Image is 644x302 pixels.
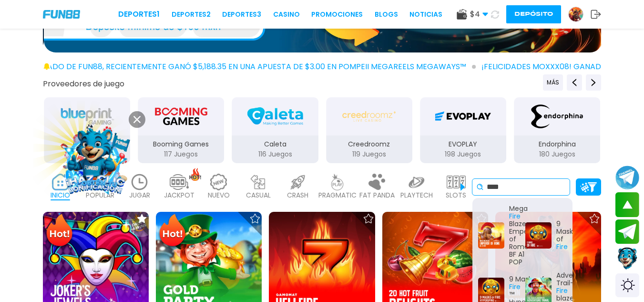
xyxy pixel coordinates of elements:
[342,103,396,130] img: Creedroomz
[514,139,600,149] p: Endorphina
[375,10,398,20] a: BLOGS
[506,5,561,23] button: Depósito
[222,10,261,20] a: Deportes3
[615,273,639,297] div: Switch theme
[288,174,307,190] img: crash_light.webp
[569,7,583,21] img: Avatar
[328,174,347,190] img: pragmatic_light.webp
[118,9,160,20] a: Deportes1
[273,10,300,20] a: CASINO
[318,190,357,200] p: PRAGMATIC
[326,149,412,159] p: 119 Juegos
[470,9,488,20] span: $ 4
[543,74,563,91] button: Previous providers
[170,174,189,190] img: jackpot_light.webp
[447,174,466,190] img: slots_light.webp
[44,213,75,250] img: Hot
[232,139,318,149] p: Caleta
[44,139,130,149] p: BluePrint
[615,219,639,244] button: Join telegram
[322,96,416,164] button: Creedroomz
[164,190,194,200] p: JACKPOT
[138,149,224,159] p: 117 Juegos
[615,192,639,217] button: scroll up
[586,74,601,91] button: Next providers
[420,139,506,149] p: EVOPLAY
[359,190,395,200] p: FAT PANDA
[567,74,582,91] button: Previous providers
[246,190,271,200] p: CASUAL
[172,10,211,20] a: Deportes2
[514,149,600,159] p: 180 Juegos
[368,174,387,190] img: fat_panda_light.webp
[189,168,201,181] img: hot
[420,149,506,159] p: 198 Juegos
[40,96,134,164] button: BluePrint
[407,174,426,190] img: playtech_light.webp
[326,139,412,149] p: Creedroomz
[580,182,597,192] img: Platform Filter
[311,10,363,20] a: Promociones
[400,190,433,200] p: PLAYTECH
[568,7,591,22] a: Avatar
[510,96,604,164] button: Endorphina
[287,190,308,200] p: CRASH
[433,103,493,130] img: EVOPLAY
[157,213,188,250] img: Hot
[615,165,639,190] button: Join telegram channel
[52,116,139,202] img: Image Link
[43,10,80,18] img: Company Logo
[208,190,230,200] p: NUEVO
[615,246,639,271] button: Contact customer service
[151,103,211,130] img: Booming Games
[134,96,228,164] button: Booming Games
[446,190,466,200] p: SLOTS
[232,149,318,159] p: 116 Juegos
[527,103,587,130] img: Endorphina
[249,174,268,190] img: casual_light.webp
[416,96,510,164] button: EVOPLAY
[138,139,224,149] p: Booming Games
[245,103,305,130] img: Caleta
[209,174,228,190] img: new_light.webp
[44,149,130,159] p: 107 Juegos
[228,96,322,164] button: Caleta
[43,79,124,89] button: Proveedores de juego
[57,103,117,130] img: BluePrint
[409,10,442,20] a: NOTICIAS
